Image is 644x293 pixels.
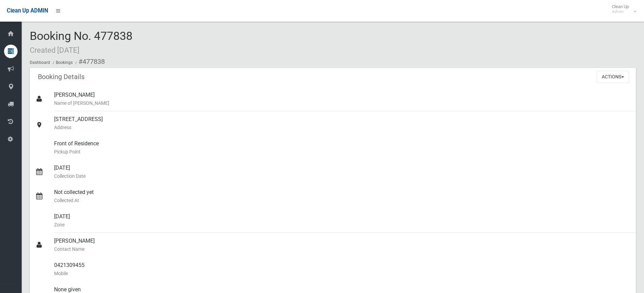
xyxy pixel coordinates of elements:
small: Pickup Point [54,148,630,156]
div: [PERSON_NAME] [54,87,630,111]
small: Name of [PERSON_NAME] [54,99,630,107]
a: Bookings [56,60,73,65]
div: 0421309455 [54,257,630,282]
div: [STREET_ADDRESS] [54,111,630,136]
div: [PERSON_NAME] [54,233,630,257]
div: Front of Residence [54,136,630,160]
li: #477838 [74,55,105,68]
a: Dashboard [30,60,50,65]
small: Contact Name [54,245,630,253]
header: Booking Details [30,70,93,83]
small: Address [54,123,630,131]
span: Clean Up [609,4,636,14]
span: Booking No. 477838 [30,29,133,55]
small: Collection Date [54,172,630,180]
small: Admin [612,9,629,14]
button: Actions [597,71,629,83]
small: Created [DATE] [30,46,79,54]
span: Clean Up ADMIN [7,7,48,14]
div: [DATE] [54,209,630,233]
div: Not collected yet [54,184,630,209]
small: Zone [54,221,630,229]
div: [DATE] [54,160,630,184]
small: Mobile [54,269,630,277]
small: Collected At [54,196,630,204]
